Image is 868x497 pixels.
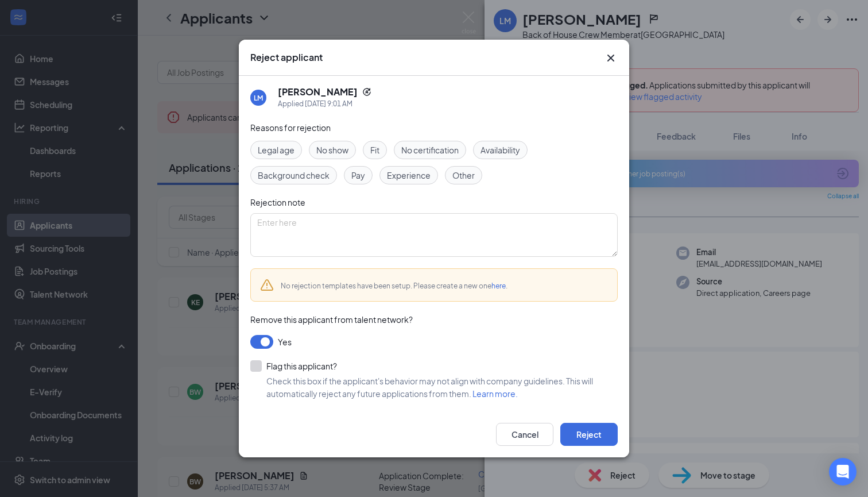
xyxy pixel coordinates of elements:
span: Reasons for rejection [250,122,331,133]
div: LM [254,93,263,103]
svg: Reapply [362,87,371,97]
button: Cancel [496,423,553,446]
span: Background check [258,169,330,182]
div: Open Intercom Messenger [829,458,857,486]
svg: Cross [604,51,618,65]
a: here [491,282,506,290]
h3: Reject applicant [250,51,323,64]
span: Rejection note [250,197,305,207]
span: No show [316,144,348,156]
h5: [PERSON_NAME] [278,86,358,98]
span: No certification [401,144,459,156]
span: Remove this applicant from talent network? [250,314,413,325]
span: Fit [370,144,379,156]
span: Experience [387,169,431,182]
a: Learn more. [472,388,518,399]
button: Reject [560,423,618,446]
span: Yes [278,335,292,349]
svg: Warning [260,278,274,292]
span: Check this box if the applicant's behavior may not align with company guidelines. This will autom... [266,376,593,399]
span: Availability [480,144,520,156]
span: Pay [351,169,365,182]
span: No rejection templates have been setup. Please create a new one . [281,282,507,290]
button: Close [604,51,618,65]
span: Legal age [258,144,294,156]
span: Other [452,169,475,182]
div: Applied [DATE] 9:01 AM [278,98,371,110]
